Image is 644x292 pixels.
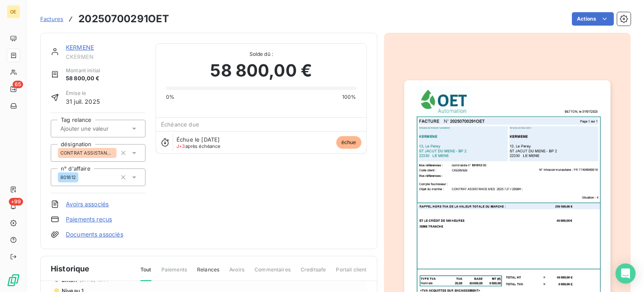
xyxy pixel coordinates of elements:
[66,89,100,97] span: Émise le
[51,263,90,274] span: Historique
[161,266,187,280] span: Paiements
[166,50,356,58] span: Solde dû :
[80,277,109,282] span: [DATE] 15:14
[60,125,144,132] input: Ajouter une valeur
[66,74,100,83] span: 58 800,00 €
[210,58,312,83] span: 58 800,00 €
[336,266,366,280] span: Portail client
[615,263,636,284] div: Open Intercom Messenger
[177,143,185,149] span: J+3
[254,266,291,280] span: Commentaires
[572,12,614,26] button: Actions
[9,198,23,205] span: +99
[60,175,76,180] span: 801812
[336,136,361,149] span: échue
[229,266,244,280] span: Avoirs
[301,266,326,280] span: Creditsafe
[166,93,174,101] span: 0%
[66,215,112,224] a: Paiements reçus
[177,144,221,149] span: après échéance
[66,67,100,74] span: Montant initial
[140,266,151,281] span: Tout
[78,11,169,26] h3: 20250700291OET
[66,53,145,60] span: CKERMEN
[40,15,63,23] a: Factures
[177,136,220,143] span: Échue le [DATE]
[7,5,20,18] div: OE
[13,81,23,88] span: 65
[342,93,356,101] span: 100%
[161,121,199,128] span: Échéance due
[7,274,20,287] img: Logo LeanPay
[197,266,219,280] span: Relances
[66,97,100,106] span: 31 juil. 2025
[66,200,109,208] a: Avoirs associés
[40,16,63,22] span: Factures
[66,44,94,51] a: KERMENE
[66,230,123,239] a: Documents associés
[60,150,114,155] span: CONTRAT ASSISTANCE MES 2025 7J7 / 2000H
